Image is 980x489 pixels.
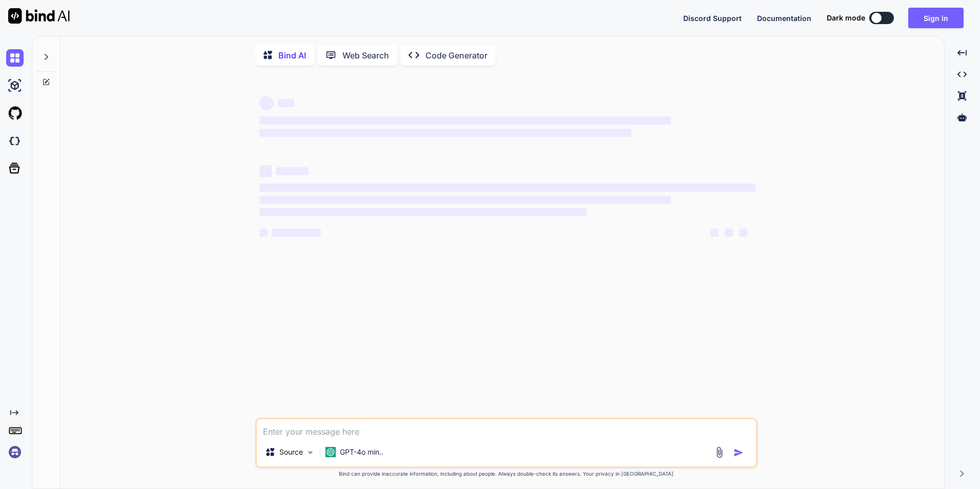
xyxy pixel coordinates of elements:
span: ‌ [710,229,719,237]
span: ‌ [259,229,268,237]
img: ai-studio [6,77,24,94]
img: Pick Models [306,448,315,457]
img: Bind AI [8,8,70,24]
img: darkCloudIdeIcon [6,132,24,150]
p: Web Search [342,49,389,62]
span: Documentation [757,14,811,23]
span: Discord Support [683,14,742,23]
span: ‌ [259,116,671,125]
span: ‌ [725,229,733,237]
span: ‌ [259,165,272,177]
span: ‌ [276,167,309,175]
span: ‌ [259,96,274,110]
img: githubLight [6,105,24,122]
span: ‌ [259,208,587,216]
img: signin [6,443,24,461]
img: GPT-4o mini [325,447,336,457]
p: Code Generator [425,49,487,62]
span: ‌ [259,129,631,137]
p: GPT-4o min.. [340,447,383,457]
span: Dark mode [827,13,865,23]
span: ‌ [259,184,756,192]
img: chat [6,49,24,67]
p: Bind AI [278,49,306,62]
span: ‌ [278,99,294,107]
img: icon [733,447,744,458]
span: ‌ [272,229,321,237]
img: attachment [713,446,725,458]
span: ‌ [739,229,747,237]
button: Discord Support [683,13,742,24]
span: ‌ [259,196,671,204]
button: Sign in [908,8,964,28]
p: Source [279,447,303,457]
button: Documentation [757,13,811,24]
p: Bind can provide inaccurate information, including about people. Always double-check its answers.... [255,470,758,478]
